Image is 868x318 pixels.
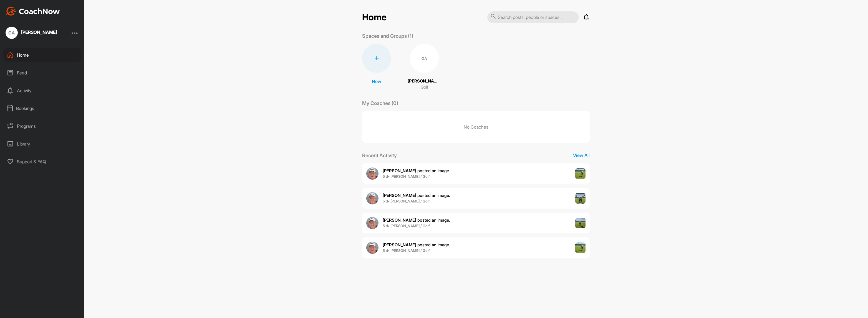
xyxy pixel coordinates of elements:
[366,167,379,180] img: user avatar
[575,242,586,253] img: post image
[408,78,441,84] p: [PERSON_NAME]
[421,84,428,91] p: Golf
[372,78,381,85] p: New
[21,30,57,34] div: [PERSON_NAME]
[362,111,590,143] p: No Coaches
[3,137,81,151] div: Library
[3,66,81,80] div: Feed
[383,217,450,223] span: posted an image .
[383,217,416,223] b: [PERSON_NAME]
[3,84,81,97] div: Activity
[410,44,439,73] div: GA
[573,152,590,159] p: View All
[362,12,387,23] h2: Home
[3,101,81,115] div: Bookings
[383,168,450,173] span: posted an image .
[366,192,379,204] img: user avatar
[383,168,416,173] b: [PERSON_NAME]
[3,119,81,133] div: Programs
[362,152,397,159] p: Recent Activity
[362,32,413,40] p: Spaces and Groups (1)
[6,7,60,16] img: CoachNow
[408,44,441,91] a: GA[PERSON_NAME]Golf
[3,155,81,169] div: Support & FAQ
[383,174,430,179] b: 5 d • [PERSON_NAME] / Golf
[366,217,379,229] img: user avatar
[6,27,18,39] div: GA
[383,248,430,253] b: 5 d • [PERSON_NAME] / Golf
[383,242,416,247] b: [PERSON_NAME]
[366,242,379,254] img: user avatar
[575,168,586,179] img: post image
[362,99,398,107] p: My Coaches (0)
[3,48,81,62] div: Home
[575,218,586,228] img: post image
[383,242,450,247] span: posted an image .
[383,193,416,198] b: [PERSON_NAME]
[383,224,430,228] b: 5 d • [PERSON_NAME] / Golf
[383,193,450,198] span: posted an image .
[575,193,586,204] img: post image
[487,11,579,23] input: Search posts, people or spaces...
[383,199,430,203] b: 5 d • [PERSON_NAME] / Golf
